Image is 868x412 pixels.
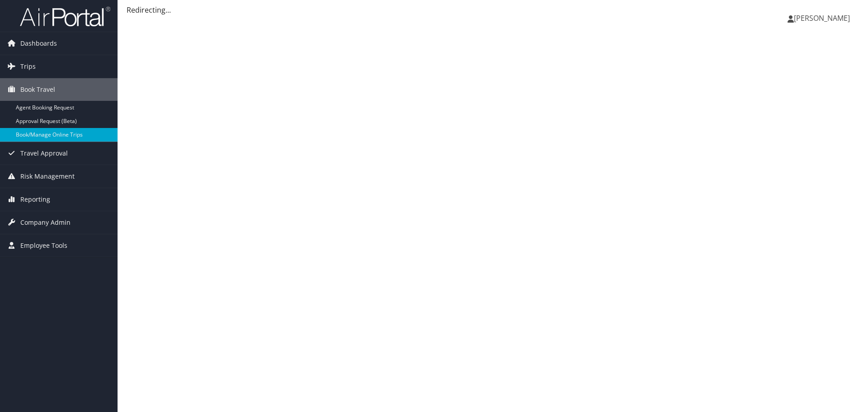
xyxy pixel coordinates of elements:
[127,5,859,15] div: Redirecting...
[20,165,75,188] span: Risk Management
[794,13,850,23] span: [PERSON_NAME]
[20,234,67,257] span: Employee Tools
[20,55,36,78] span: Trips
[20,142,68,165] span: Travel Approval
[20,78,55,101] span: Book Travel
[20,32,57,55] span: Dashboards
[20,188,50,211] span: Reporting
[20,211,71,234] span: Company Admin
[20,6,110,27] img: airportal-logo.png
[788,5,859,32] a: [PERSON_NAME]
